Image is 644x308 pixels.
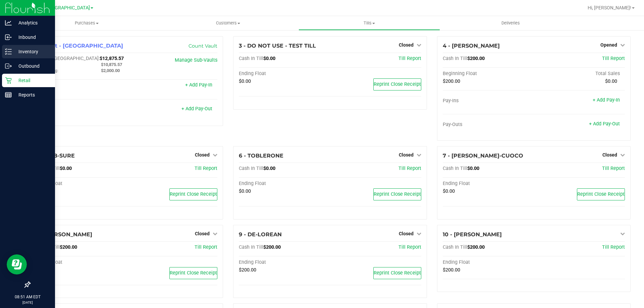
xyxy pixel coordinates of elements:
div: Total Sales [534,71,625,77]
span: 10 - [PERSON_NAME] [443,231,502,238]
inline-svg: Analytics [5,19,12,26]
a: Manage Sub-Vaults [175,57,217,63]
button: Reprint Close Receipt [169,188,217,200]
span: Closed [195,231,210,236]
inline-svg: Outbound [5,63,12,69]
span: $200.00 [263,244,281,250]
span: Cash In Till [443,166,467,171]
span: Cash In Till [239,244,263,250]
span: Cash In Till [443,56,467,61]
span: Cash In Till [239,166,263,171]
a: Count Vault [189,43,217,49]
a: Customers [157,16,299,30]
a: + Add Pay-Out [589,121,620,127]
a: Till Report [602,166,625,171]
a: Till Report [602,244,625,250]
p: [DATE] [3,300,52,305]
a: + Add Pay-Out [181,106,212,112]
span: $0.00 [263,166,275,171]
p: Outbound [12,62,52,70]
span: $0.00 [239,188,251,194]
a: + Add Pay-In [185,82,212,88]
span: $200.00 [467,244,485,250]
p: Inbound [12,33,52,41]
span: $10,875.57 [101,62,122,67]
span: $0.00 [605,78,617,84]
span: [GEOGRAPHIC_DATA] [44,5,90,11]
span: $0.00 [60,166,72,171]
span: Purchases [16,20,157,26]
span: $0.00 [467,166,479,171]
span: Hi, [PERSON_NAME]! [588,5,631,10]
span: 6 - TOBLERONE [239,152,283,159]
button: Reprint Close Receipt [373,188,421,200]
span: $0.00 [239,78,251,84]
p: 08:51 AM EDT [3,294,52,300]
a: Deliveries [440,16,581,30]
div: Pay-Outs [443,122,534,128]
button: Reprint Close Receipt [169,267,217,279]
span: Cash In [GEOGRAPHIC_DATA]: [35,56,100,61]
button: Reprint Close Receipt [577,188,625,200]
button: Reprint Close Receipt [373,267,421,279]
p: Reports [12,91,52,99]
a: Purchases [16,16,157,30]
span: $200.00 [467,56,485,61]
span: Reprint Close Receipt [170,270,217,276]
span: $0.00 [443,188,455,194]
span: Cash In Till [443,244,467,250]
inline-svg: Inbound [5,34,12,41]
inline-svg: Reports [5,91,12,98]
a: Till Report [398,166,421,171]
span: 3 - DO NOT USE - TEST TILL [239,43,316,49]
span: Cash In Till [239,56,263,61]
div: Beginning Float [443,71,534,77]
p: Analytics [12,19,52,27]
span: 4 - [PERSON_NAME] [443,43,500,49]
span: 1 - Vault - [GEOGRAPHIC_DATA] [35,43,123,49]
span: 8 - [PERSON_NAME] [35,231,92,238]
div: Ending Float [443,181,534,187]
div: Ending Float [35,181,126,187]
span: Deliveries [492,20,529,26]
span: Opened [600,42,617,48]
span: Closed [399,231,414,236]
div: Pay-Outs [35,107,126,113]
a: + Add Pay-In [593,97,620,103]
div: Ending Float [239,181,330,187]
div: Ending Float [239,259,330,265]
span: 9 - DE-LOREAN [239,231,282,238]
span: $200.00 [239,267,256,273]
span: Closed [602,152,617,158]
a: Till Report [195,244,217,250]
span: Reprint Close Receipt [374,270,421,276]
span: Closed [399,42,414,48]
span: Closed [399,152,414,158]
button: Reprint Close Receipt [373,78,421,90]
span: $200.00 [443,78,460,84]
div: Pay-Ins [443,98,534,104]
span: Reprint Close Receipt [170,191,217,197]
span: Reprint Close Receipt [374,81,421,87]
span: Tills [299,20,439,26]
a: Tills [299,16,440,30]
p: Inventory [12,48,52,56]
span: $200.00 [60,244,77,250]
span: $200.00 [443,267,460,273]
div: Ending Float [239,71,330,77]
span: Reprint Close Receipt [374,191,421,197]
div: Pay-Ins [35,83,126,89]
a: Till Report [398,56,421,61]
iframe: Resource center [7,254,27,274]
span: Reprint Close Receipt [577,191,625,197]
span: Closed [195,152,210,158]
span: $12,875.57 [100,56,124,61]
span: $0.00 [263,56,275,61]
a: Till Report [398,244,421,250]
inline-svg: Retail [5,77,12,84]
